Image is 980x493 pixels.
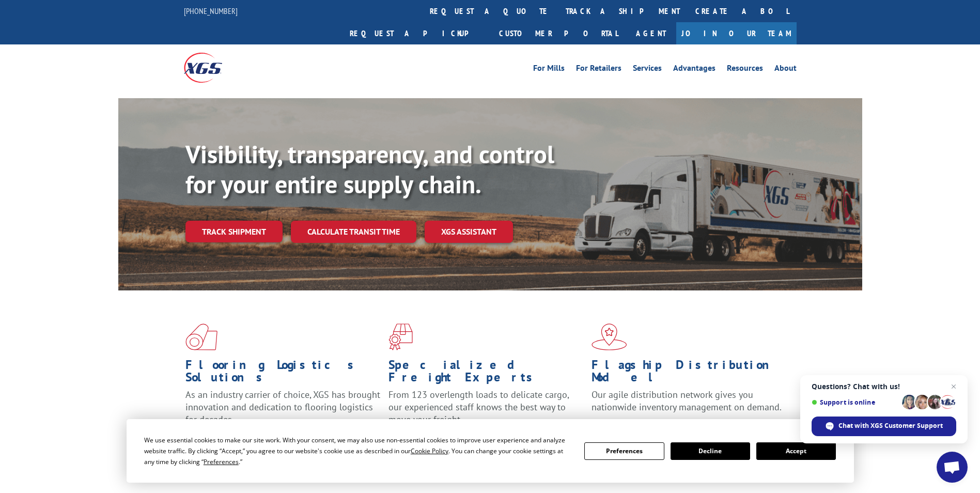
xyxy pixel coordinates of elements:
a: About [774,64,797,75]
button: Accept [756,442,836,460]
button: Preferences [584,442,664,460]
h1: Flooring Logistics Solutions [185,359,381,389]
a: [PHONE_NUMBER] [184,6,238,16]
a: Advantages [673,64,715,75]
div: We use essential cookies to make our site work. With your consent, we may also use non-essential ... [144,435,572,467]
img: xgs-icon-flagship-distribution-model-red [592,323,627,350]
div: Cookie Consent Prompt [127,419,854,483]
span: Support is online [812,398,898,406]
h1: Specialized Freight Experts [388,359,584,389]
span: Chat with XGS Customer Support [838,421,943,430]
a: Request a pickup [342,22,491,44]
img: xgs-icon-total-supply-chain-intelligence-red [185,323,217,350]
a: Resources [727,64,763,75]
a: Open chat [937,452,968,483]
a: For Retailers [576,64,621,75]
a: For Mills [533,64,565,75]
span: Preferences [204,457,239,466]
span: Chat with XGS Customer Support [812,417,956,436]
img: xgs-icon-focused-on-flooring-red [388,323,413,350]
a: Track shipment [185,221,283,242]
span: As an industry carrier of choice, XGS has brought innovation and dedication to flooring logistics... [185,389,380,425]
span: Questions? Chat with us! [812,382,956,391]
span: Our agile distribution network gives you nationwide inventory management on demand. [592,389,782,413]
button: Decline [671,442,750,460]
a: Agent [626,22,676,44]
a: Join Our Team [676,22,797,44]
a: Calculate transit time [291,221,416,243]
b: Visibility, transparency, and control for your entire supply chain. [185,138,554,200]
a: XGS ASSISTANT [425,221,513,243]
h1: Flagship Distribution Model [592,359,787,389]
a: Customer Portal [491,22,626,44]
span: Cookie Policy [411,446,448,455]
a: Services [633,64,662,75]
p: From 123 overlength loads to delicate cargo, our experienced staff knows the best way to move you... [388,389,584,435]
